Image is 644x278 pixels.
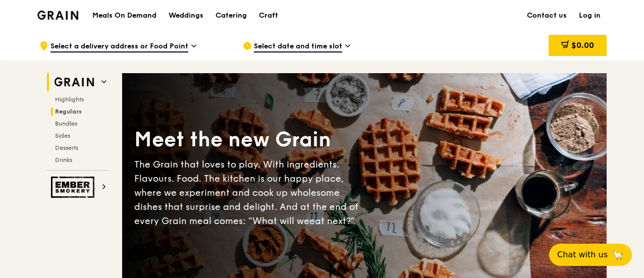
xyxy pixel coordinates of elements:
span: Chat with us [557,249,608,261]
span: Highlights [55,96,84,103]
span: $0.00 [571,40,594,50]
div: Catering [216,1,247,31]
a: Catering [209,1,253,31]
img: Grain [37,11,78,20]
button: Chat with us🦙 [549,244,632,266]
span: Bundles [55,120,77,127]
h1: Meals On Demand [92,11,156,21]
div: Craft [259,1,278,31]
span: Desserts [55,144,78,151]
span: Drinks [55,156,72,163]
div: Weddings [169,1,203,31]
div: The Grain that loves to play. With ingredients. Flavours. Food. The kitchen is our happy place, w... [134,157,364,228]
span: Select a delivery address or Food Point [50,41,188,52]
a: Log in [573,1,607,31]
img: Grain web logo [51,73,97,91]
span: Regulars [55,108,82,115]
div: Meet the new Grain [134,126,364,153]
a: Contact us [521,1,573,31]
span: eat next?” [309,215,355,227]
a: Craft [253,1,284,31]
span: Select date and time slot [254,41,342,52]
a: Weddings [163,1,209,31]
span: Sides [55,132,70,139]
img: Ember Smokery web logo [51,177,97,198]
span: 🦙 [612,249,624,261]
